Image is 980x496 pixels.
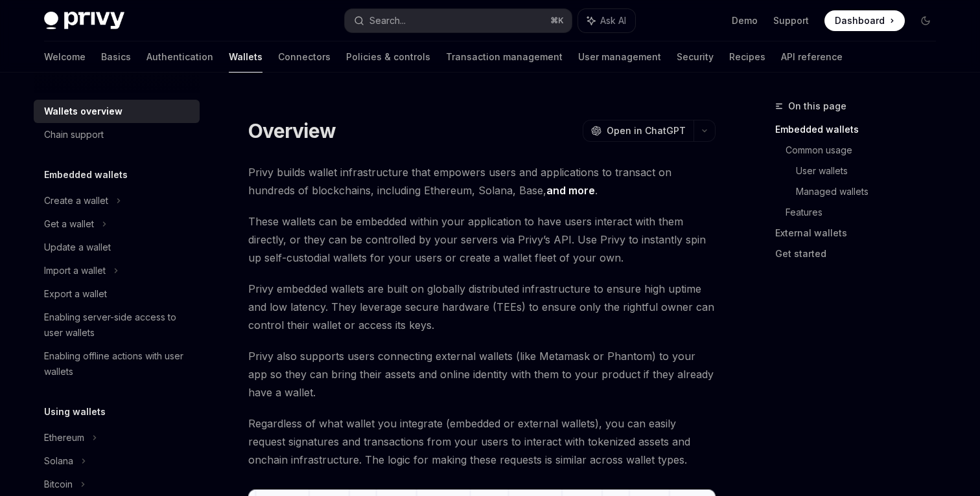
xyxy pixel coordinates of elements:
a: Recipes [729,41,765,73]
a: User wallets [796,161,946,181]
a: Features [786,202,946,223]
a: Wallets overview [34,100,200,123]
div: Create a wallet [44,193,108,209]
a: Dashboard [824,10,905,31]
a: Common usage [786,140,946,161]
a: and more [546,184,595,197]
a: Basics [101,41,131,73]
a: External wallets [775,223,946,243]
a: Authentication [146,41,213,73]
span: These wallets can be embedded within your application to have users interact with them directly, ... [248,212,716,267]
a: User management [578,41,661,73]
button: Open in ChatGPT [583,120,694,142]
a: API reference [781,41,843,73]
span: ⌘ K [550,16,564,26]
div: Enabling server-side access to user wallets [44,310,192,341]
div: Import a wallet [44,263,106,278]
span: Privy builds wallet infrastructure that empowers users and applications to transact on hundreds o... [248,163,716,199]
h5: Embedded wallets [44,167,128,183]
a: Support [773,14,809,27]
span: On this page [788,98,846,114]
a: Enabling offline actions with user wallets [34,344,200,383]
div: Update a wallet [44,240,111,255]
div: Ethereum [44,430,84,445]
a: Export a wallet [34,282,200,306]
a: Enabling server-side access to user wallets [34,306,200,344]
div: Enabling offline actions with user wallets [44,348,192,379]
a: Get started [775,243,946,264]
h1: Overview [248,119,336,142]
div: Bitcoin [44,477,73,492]
div: Get a wallet [44,216,94,232]
h5: Using wallets [44,404,106,420]
div: Chain support [44,127,104,142]
button: Search...⌘K [345,9,572,32]
span: Regardless of what wallet you integrate (embedded or external wallets), you can easily request si... [248,414,716,469]
a: Chain support [34,123,200,146]
button: Toggle dark mode [915,10,936,31]
span: Privy embedded wallets are built on globally distributed infrastructure to ensure high uptime and... [248,280,716,334]
div: Search... [369,13,406,28]
div: Solana [44,453,73,469]
span: Open in ChatGPT [607,124,686,137]
img: dark logo [44,12,124,30]
div: Export a wallet [44,286,107,302]
a: Wallets [229,41,262,73]
a: Transaction management [446,41,563,73]
a: Demo [732,14,758,27]
button: Ask AI [578,9,635,32]
a: Managed wallets [796,181,946,202]
span: Ask AI [600,14,626,27]
a: Update a wallet [34,236,200,259]
a: Welcome [44,41,86,73]
div: Wallets overview [44,104,122,119]
span: Dashboard [835,14,885,27]
a: Security [677,41,714,73]
a: Connectors [278,41,331,73]
a: Embedded wallets [775,119,946,140]
span: Privy also supports users connecting external wallets (like Metamask or Phantom) to your app so t... [248,347,716,401]
a: Policies & controls [346,41,430,73]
